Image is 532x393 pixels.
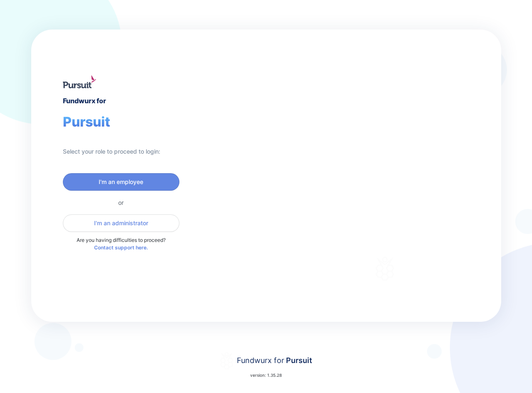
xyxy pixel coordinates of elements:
[63,147,160,157] div: Select your role to proceed to login:
[63,199,179,206] div: or
[63,173,179,191] button: I'm an employee
[63,214,179,232] button: I'm an administrator
[94,244,148,251] a: Contact support here.
[94,219,148,227] span: I'm an administrator
[284,356,312,365] span: Pursuit
[237,355,312,366] div: Fundwurx for
[250,372,282,378] p: version: 1.35.28
[313,151,409,171] div: Fundwurx
[313,140,379,148] div: Welcome to
[63,95,106,107] div: Fundwurx for
[63,237,179,252] p: Are you having difficulties to proceed?
[313,188,456,211] div: Thank you for choosing Fundwurx as your partner in driving positive social impact!
[63,75,96,89] img: logo.jpg
[99,178,143,186] span: I'm an employee
[63,114,110,130] span: Pursuit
